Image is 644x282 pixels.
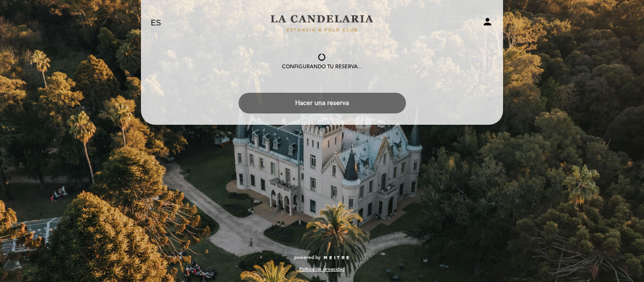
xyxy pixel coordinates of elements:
[282,63,362,71] div: Configurando tu reserva...
[323,256,350,260] img: MEITRE
[482,16,493,27] i: person
[294,254,350,261] a: powered by
[482,16,493,31] button: person
[299,266,345,273] a: Política de privacidad
[294,254,321,261] span: powered by
[239,93,406,113] button: Hacer una reserva
[263,10,381,36] a: LA CANDELARIA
